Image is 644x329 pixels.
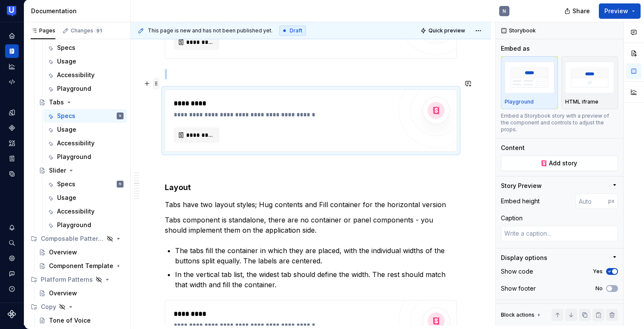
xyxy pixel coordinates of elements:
[501,309,542,321] div: Block actions
[57,180,75,188] div: Specs
[501,144,525,152] div: Content
[35,164,127,177] a: Slider
[175,269,457,290] p: In the vertical tab list, the widest tab should define the width. The rest should match that widt...
[5,251,19,265] a: Settings
[593,268,603,275] label: Yes
[43,41,127,55] a: Specs
[41,275,93,284] div: Platform Patterns
[5,167,19,181] a: Data sources
[57,139,95,147] div: Accessibility
[41,303,56,311] div: Copy
[575,193,608,209] input: Auto
[165,182,457,193] h4: Layout
[290,27,302,34] span: Draft
[501,113,618,133] div: Embed a Storybook story with a preview of the component and controls to adjust the props.
[5,267,19,280] button: Contact support
[57,71,95,79] div: Accessibility
[27,232,127,245] div: Composable Patterns
[501,182,542,190] div: Story Preview
[5,152,19,165] a: Storybook stories
[5,221,19,234] button: Notifications
[501,254,618,262] button: Display options
[5,75,19,89] a: Code automation
[572,7,590,15] span: Share
[501,56,558,109] button: placeholderPlayground
[41,234,104,243] div: Composable Patterns
[43,123,127,136] a: Usage
[501,284,536,293] div: Show footer
[49,98,64,107] div: Tabs
[8,310,16,318] svg: Supernova Logo
[5,44,19,58] a: Documentation
[599,3,641,19] button: Preview
[35,95,127,109] a: Tabs
[501,267,533,276] div: Show code
[31,7,127,15] div: Documentation
[43,68,127,82] a: Accessibility
[49,248,77,257] div: Overview
[71,27,103,34] div: Changes
[35,286,127,300] a: Overview
[43,136,127,150] a: Accessibility
[428,27,465,34] span: Quick preview
[5,236,19,250] button: Search ⌘K
[35,314,127,327] a: Tone of Voice
[501,214,523,222] div: Caption
[565,98,598,105] p: HTML iframe
[501,254,547,262] div: Display options
[148,27,273,34] span: This page is new and has not been published yet.
[418,25,469,37] button: Quick preview
[43,205,127,218] a: Accessibility
[5,121,19,135] a: Components
[57,84,91,93] div: Playground
[503,8,506,14] div: N
[57,112,75,120] div: Specs
[35,245,127,259] a: Overview
[95,27,103,34] span: 91
[57,125,76,134] div: Usage
[27,273,127,286] div: Platform Patterns
[43,150,127,164] a: Playground
[560,3,595,19] button: Share
[57,221,91,229] div: Playground
[5,29,19,43] a: Home
[27,300,127,314] div: Copy
[501,312,535,318] div: Block actions
[57,43,75,52] div: Specs
[505,98,534,105] p: Playground
[43,218,127,232] a: Playground
[5,106,19,119] a: Design tokens
[165,215,457,235] p: Tabs component is standalone, there are no container or panel components - you should implement t...
[35,259,127,273] a: Component Template
[49,316,91,325] div: Tone of Voice
[119,112,121,120] div: N
[7,6,17,16] img: 41adf70f-fc1c-4662-8e2d-d2ab9c673b1b.png
[57,57,76,66] div: Usage
[57,207,95,216] div: Accessibility
[505,62,554,93] img: placeholder
[501,197,540,205] div: Embed height
[49,166,66,175] div: Slider
[565,62,615,93] img: placeholder
[608,198,615,205] p: px
[57,153,91,161] div: Playground
[501,182,618,190] button: Story Preview
[5,136,19,150] a: Assets
[43,82,127,95] a: Playground
[43,55,127,68] a: Usage
[119,180,121,188] div: N
[49,289,77,297] div: Overview
[57,193,76,202] div: Usage
[31,27,55,34] div: Pages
